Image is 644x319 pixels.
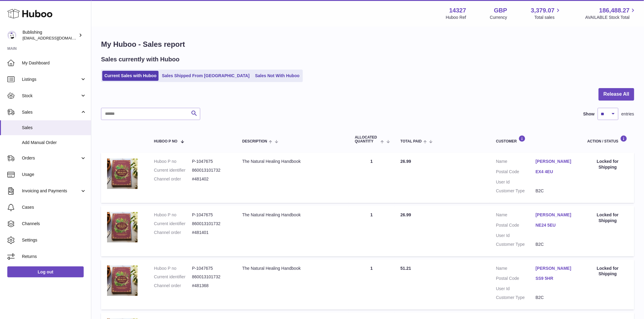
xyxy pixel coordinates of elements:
div: The Natural Healing Handbook [242,266,343,271]
div: Bublishing [23,29,77,41]
a: Sales Not With Huboo [253,71,302,81]
span: Listings [22,77,80,82]
div: Action / Status [587,135,628,143]
strong: 14327 [449,6,466,15]
dt: Channel order [154,283,192,289]
span: My Dashboard [22,60,86,66]
dt: User Id [496,179,536,185]
span: Sales [22,125,86,131]
span: Huboo P no [154,139,177,143]
div: Locked for Shipping [587,159,628,170]
a: Log out [7,266,84,277]
dd: B2C [536,242,575,247]
div: Locked for Shipping [587,266,628,277]
span: Invoicing and Payments [22,188,80,194]
span: Returns [22,254,86,259]
a: NE24 5EU [536,222,575,228]
span: Usage [22,172,86,177]
span: 51.21 [401,266,411,271]
span: Sales [22,109,80,115]
img: 1749741825.png [107,212,138,242]
dd: B2C [536,295,575,300]
span: entries [621,111,634,117]
dd: 860013101732 [192,221,230,227]
dt: Current identifier [154,274,192,280]
dd: P-1047675 [192,266,230,271]
span: Description [242,139,267,143]
dd: P-1047675 [192,159,230,164]
dt: Current identifier [154,167,192,173]
dt: User Id [496,286,536,292]
img: internalAdmin-14327@internal.huboo.com [7,31,16,40]
dt: Customer Type [496,295,536,300]
span: 26.99 [401,212,411,217]
a: EX4 4EU [536,169,575,175]
a: 3,379.07 Total sales [531,6,562,20]
dt: Huboo P no [154,212,192,218]
a: [PERSON_NAME] [536,266,575,271]
dt: Postal Code [496,276,536,283]
a: [PERSON_NAME] [536,159,575,164]
span: Settings [22,237,86,243]
span: Cases [22,204,86,210]
span: Add Manual Order [22,140,86,146]
dt: Huboo P no [154,266,192,271]
div: The Natural Healing Handbook [242,212,343,218]
td: 1 [349,153,394,203]
label: Show [583,111,595,117]
div: Locked for Shipping [587,212,628,224]
dt: Postal Code [496,169,536,176]
h2: Sales currently with Huboo [101,55,180,63]
span: AVAILABLE Stock Total [585,15,637,20]
span: Total sales [534,15,562,20]
strong: GBP [494,6,507,15]
div: Huboo Ref [446,15,466,20]
dt: Huboo P no [154,159,192,164]
a: 186,488.27 AVAILABLE Stock Total [585,6,637,20]
button: Release All [599,88,634,101]
span: Stock [22,93,80,99]
td: 1 [349,206,394,256]
dt: Customer Type [496,188,536,194]
span: 26.99 [401,159,411,164]
span: Orders [22,155,80,161]
dt: Channel order [154,176,192,182]
a: [PERSON_NAME] [536,212,575,218]
span: 186,488.27 [599,6,630,15]
dt: Name [496,266,536,273]
div: Currency [490,15,507,20]
dt: Customer Type [496,242,536,247]
span: 3,379.07 [531,6,555,15]
dd: B2C [536,188,575,194]
span: [EMAIL_ADDRESS][DOMAIN_NAME] [23,36,89,40]
div: Customer [496,135,575,143]
span: Total paid [401,139,422,143]
div: The Natural Healing Handbook [242,159,343,164]
dd: #481402 [192,176,230,182]
dd: 860013101732 [192,274,230,280]
a: SS9 5HR [536,276,575,281]
a: Current Sales with Huboo [102,71,159,81]
dt: User Id [496,233,536,238]
img: 1749741825.png [107,266,138,296]
img: 1749741825.png [107,159,138,189]
a: Sales Shipped From [GEOGRAPHIC_DATA] [160,71,252,81]
dd: P-1047675 [192,212,230,218]
dd: #481401 [192,230,230,235]
td: 1 [349,259,394,310]
dt: Name [496,159,536,166]
dt: Channel order [154,230,192,235]
span: Channels [22,221,86,227]
dd: 860013101732 [192,167,230,173]
dt: Current identifier [154,221,192,227]
h1: My Huboo - Sales report [101,39,634,49]
dd: #481368 [192,283,230,289]
span: ALLOCATED Quantity [355,135,379,143]
dt: Postal Code [496,222,536,230]
dt: Name [496,212,536,219]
